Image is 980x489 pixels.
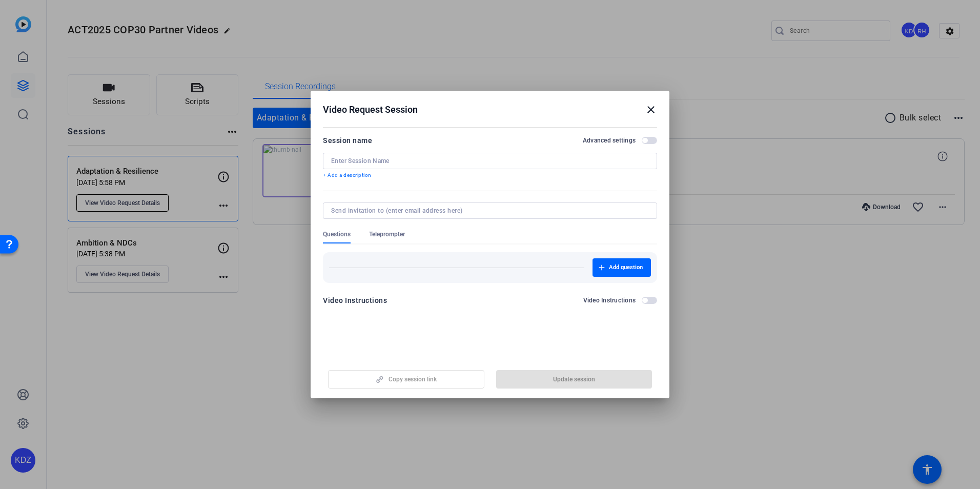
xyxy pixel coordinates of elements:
[323,171,657,179] p: + Add a description
[583,296,636,304] h2: Video Instructions
[593,258,651,277] button: Add question
[331,207,645,215] input: Send invitation to (enter email address here)
[369,230,405,238] span: Teleprompter
[609,263,643,272] span: Add question
[583,136,636,145] h2: Advanced settings
[323,134,372,147] div: Session name
[323,104,657,116] div: Video Request Session
[323,294,387,307] div: Video Instructions
[331,157,649,165] input: Enter Session Name
[645,104,657,116] mat-icon: close
[323,230,351,238] span: Questions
